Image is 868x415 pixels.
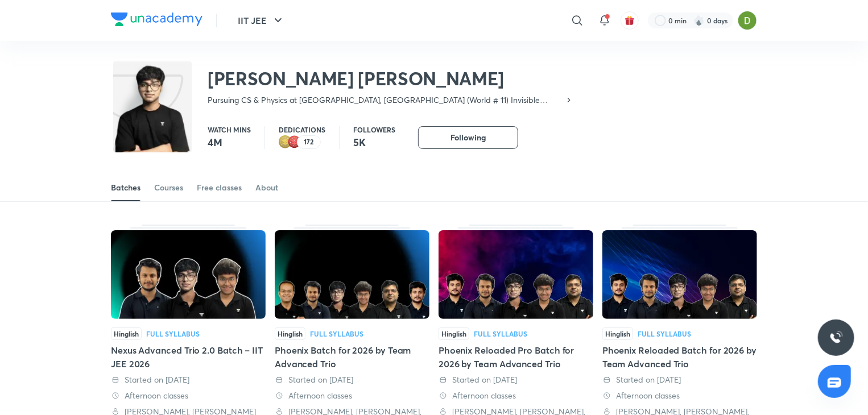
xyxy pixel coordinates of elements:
img: class [113,64,192,165]
p: 172 [304,138,314,146]
p: 4M [208,135,251,149]
span: Hinglish [275,327,305,340]
span: Hinglish [439,327,469,340]
div: Full Syllabus [146,330,200,337]
div: Phoenix Batch for 2026 by Team Advanced Trio [275,343,429,371]
div: Full Syllabus [310,330,363,337]
div: Afternoon classes [111,390,266,401]
a: About [255,174,278,201]
div: Started on 8 Apr 2025 [439,374,593,385]
div: Full Syllabus [638,330,691,337]
div: About [255,182,278,193]
p: 5K [353,135,395,149]
img: Thumbnail [111,230,266,319]
p: Pursuing CS & Physics at [GEOGRAPHIC_DATA], [GEOGRAPHIC_DATA] (World # 11) Invisible Mechanics - ... [208,94,564,106]
div: Afternoon classes [439,390,593,401]
a: Company Logo [111,13,202,29]
div: Batches [111,182,140,193]
a: Batches [111,174,140,201]
p: Watch mins [208,126,251,133]
span: Hinglish [602,327,633,340]
img: streak [693,15,705,26]
img: avatar [625,15,635,26]
button: avatar [621,11,639,30]
img: educator badge1 [288,135,301,149]
h2: [PERSON_NAME] [PERSON_NAME] [208,67,573,90]
p: Dedications [279,126,325,133]
button: IIT JEE [231,9,292,32]
img: educator badge2 [279,135,292,149]
span: Hinglish [111,327,142,340]
div: Started on 8 Apr 2025 [275,374,429,385]
a: Courses [154,174,183,201]
div: Phoenix Reloaded Pro Batch for 2026 by Team Advanced Trio [439,343,593,371]
img: Company Logo [111,13,202,26]
button: Following [418,126,518,149]
div: Full Syllabus [474,330,527,337]
div: Afternoon classes [275,390,429,401]
img: Divyani Bhatkar [738,11,757,30]
img: Thumbnail [275,230,429,319]
div: Nexus Advanced Trio 2.0 Batch – IIT JEE 2026 [111,343,266,371]
span: Following [450,132,486,143]
div: Free classes [197,182,242,193]
div: Courses [154,182,183,193]
p: Followers [353,126,395,133]
div: Afternoon classes [602,390,757,401]
div: Phoenix Reloaded Batch for 2026 by Team Advanced Trio [602,343,757,371]
a: Free classes [197,174,242,201]
img: Thumbnail [439,230,593,319]
img: Thumbnail [602,230,757,319]
img: ttu [829,331,843,345]
div: Started on 15 May 2025 [111,374,266,385]
div: Started on 8 Apr 2025 [602,374,757,385]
